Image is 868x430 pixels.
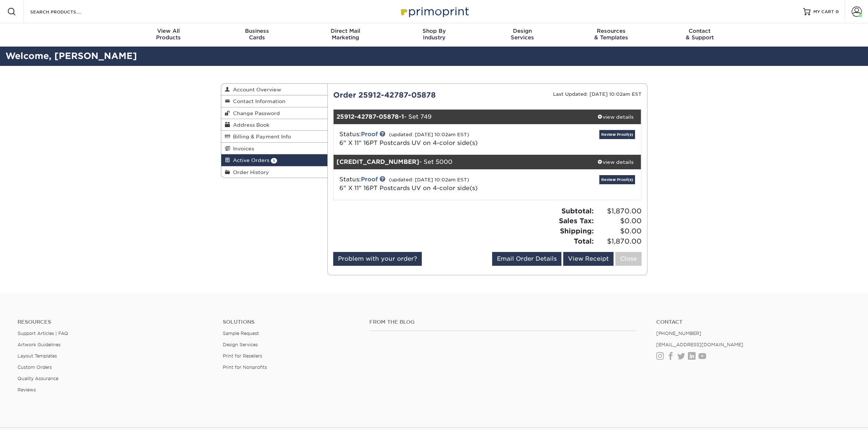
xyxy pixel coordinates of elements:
[124,23,213,47] a: View AllProducts
[223,353,262,359] a: Print for Resellers
[574,237,594,245] strong: Total:
[389,177,469,182] small: (updated: [DATE] 10:02am EST)
[567,28,655,41] div: & Templates
[492,252,561,266] a: Email Order Details
[339,185,478,192] a: 6" X 11" 16PT Postcards UV on 4-color side(s)
[17,376,58,381] a: Quality Assurance
[221,119,328,131] a: Address Book
[478,28,567,41] div: Services
[836,9,839,14] span: 0
[213,28,301,34] span: Business
[813,9,834,15] span: MY CART
[563,252,614,266] a: View Receipt
[390,28,478,41] div: Industry
[17,342,61,347] a: Artwork Guidelines
[390,23,478,47] a: Shop ByIndustry
[230,134,291,139] span: Billing & Payment Info
[17,387,36,392] a: Reviews
[567,28,655,34] span: Resources
[124,28,213,34] span: View All
[656,319,851,325] a: Contact
[17,353,57,359] a: Layout Templates
[553,91,642,97] small: Last Updated: [DATE] 10:02am EST
[596,236,642,246] span: $1,870.00
[223,342,258,347] a: Design Services
[17,319,212,325] h4: Resources
[230,98,285,104] span: Contact Information
[230,157,269,163] span: Active Orders
[221,131,328,142] a: Billing & Payment Info
[559,217,594,225] strong: Sales Tax:
[230,110,280,116] span: Change Password
[655,23,744,47] a: Contact& Support
[596,226,642,236] span: $0.00
[655,28,744,34] span: Contact
[221,166,328,178] a: Order History
[478,23,567,47] a: DesignServices
[17,331,68,336] a: Support Articles | FAQ
[17,364,52,370] a: Custom Orders
[230,169,269,175] span: Order History
[398,4,471,19] img: Primoprint
[334,175,538,193] div: Status:
[230,122,269,128] span: Address Book
[599,175,635,184] a: Review Proof(s)
[336,158,419,165] strong: [CREDIT_CARD_NUMBER]
[271,158,277,163] span: 1
[655,28,744,41] div: & Support
[596,206,642,216] span: $1,870.00
[560,227,594,235] strong: Shipping:
[336,113,404,120] strong: 25912-42787-05878-1
[334,155,590,169] div: - Set 5000
[301,23,390,47] a: Direct MailMarketing
[615,252,642,266] a: Close
[213,28,301,41] div: Cards
[596,216,642,226] span: $0.00
[328,90,487,100] div: Order 25912-42787-05878
[213,23,301,47] a: BusinessCards
[361,176,378,183] a: Proof
[369,319,637,325] h4: From the Blog
[389,132,469,137] small: (updated: [DATE] 10:02am EST)
[30,7,101,16] input: SEARCH PRODUCTS.....
[590,113,641,121] div: view details
[361,131,378,138] a: Proof
[339,139,478,146] a: 6" X 11" 16PT Postcards UV on 4-color side(s)
[230,146,254,151] span: Invoices
[223,364,267,370] a: Print for Nonprofits
[223,331,259,336] a: Sample Request
[567,23,655,47] a: Resources& Templates
[478,28,567,34] span: Design
[656,342,743,347] a: [EMAIL_ADDRESS][DOMAIN_NAME]
[590,158,641,166] div: view details
[124,28,213,41] div: Products
[301,28,390,34] span: Direct Mail
[221,154,328,166] a: Active Orders 1
[390,28,478,34] span: Shop By
[221,107,328,119] a: Change Password
[590,155,641,169] a: view details
[221,84,328,95] a: Account Overview
[230,87,281,92] span: Account Overview
[561,207,594,215] strong: Subtotal:
[221,95,328,107] a: Contact Information
[301,28,390,41] div: Marketing
[599,130,635,139] a: Review Proof(s)
[590,110,641,124] a: view details
[221,143,328,154] a: Invoices
[334,110,590,124] div: - Set 749
[333,252,422,266] a: Problem with your order?
[223,319,358,325] h4: Solutions
[656,331,701,336] a: [PHONE_NUMBER]
[334,130,538,147] div: Status:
